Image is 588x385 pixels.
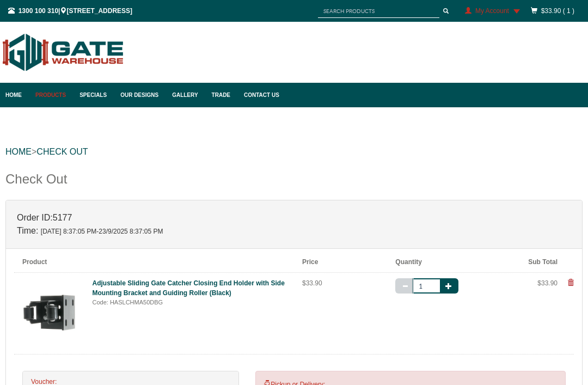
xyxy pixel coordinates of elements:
div: $33.90 [302,278,379,288]
input: SEARCH PRODUCTS [318,4,439,18]
div: Code: HASLCHMA50DBG [93,298,286,307]
div: > [5,135,583,169]
a: Specials [74,83,115,107]
span: My Account [475,7,509,15]
b: Product [22,258,47,266]
div: 5177 [6,200,582,249]
a: HOME [5,147,32,156]
a: $33.90 ( 1 ) [541,7,574,15]
div: $33.90 [489,278,558,288]
span: | [STREET_ADDRESS] [8,7,132,15]
strong: Time: [17,226,38,235]
a: 1300 100 310 [19,7,58,15]
a: Trade [206,83,238,107]
a: Check Out [36,147,88,156]
b: Quantity [395,258,422,266]
div: Check Out [5,169,583,200]
strong: Order ID: [17,213,53,222]
span: [DATE] 8:37:05 PM-23/9/2025 8:37:05 PM [41,228,163,235]
a: Home [5,83,30,107]
b: Price [302,258,318,266]
a: Contact Us [238,83,279,107]
a: Products [30,83,74,107]
a: Gallery [167,83,206,107]
a: Adjustable Sliding Gate Catcher Closing End Holder with Side Mounting Bracket and Guiding Roller ... [93,279,285,297]
b: Sub Total [528,258,558,266]
img: adjustable-sliding-gate-catcher--holder-with-mounting-bracket-black-20231117161157-xpp_thumb_smal... [14,278,84,349]
a: Our Designs [115,83,167,107]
